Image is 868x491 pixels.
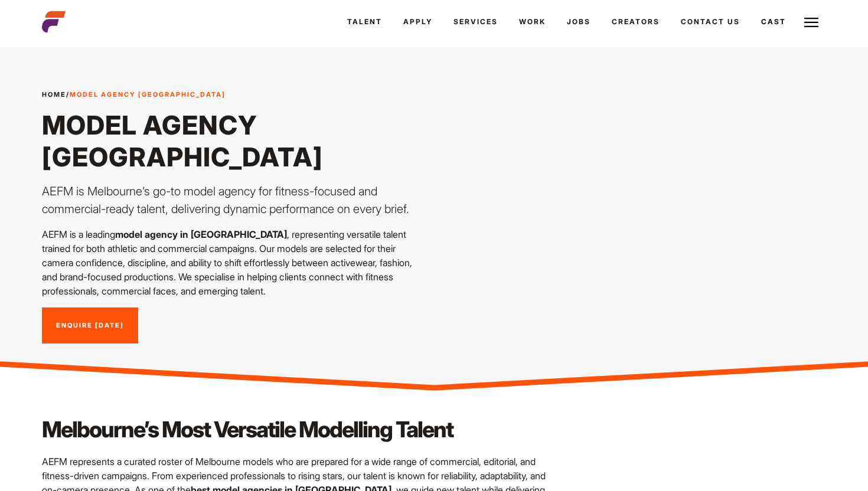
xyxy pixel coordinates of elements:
a: Services [443,6,508,38]
a: Creators [601,6,670,38]
h2: Melbourne’s Most Versatile Modelling Talent [42,414,560,445]
h1: Model Agency [GEOGRAPHIC_DATA] [42,109,427,173]
a: Talent [337,6,393,38]
a: Enquire [DATE] [42,307,138,344]
p: AEFM is a leading , representing versatile talent trained for both athletic and commercial campai... [42,227,427,298]
p: AEFM is Melbourne’s go-to model agency for fitness-focused and commercial-ready talent, deliverin... [42,182,427,218]
a: Jobs [556,6,601,38]
span: / [42,90,226,100]
strong: Model Agency [GEOGRAPHIC_DATA] [70,90,226,99]
img: Burger icon [804,15,818,30]
a: Work [508,6,556,38]
a: Apply [393,6,443,38]
a: Cast [750,6,797,38]
a: Home [42,90,66,99]
strong: model agency in [GEOGRAPHIC_DATA] [115,228,287,240]
img: cropped-aefm-brand-fav-22-square.png [42,10,66,34]
a: Contact Us [670,6,750,38]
